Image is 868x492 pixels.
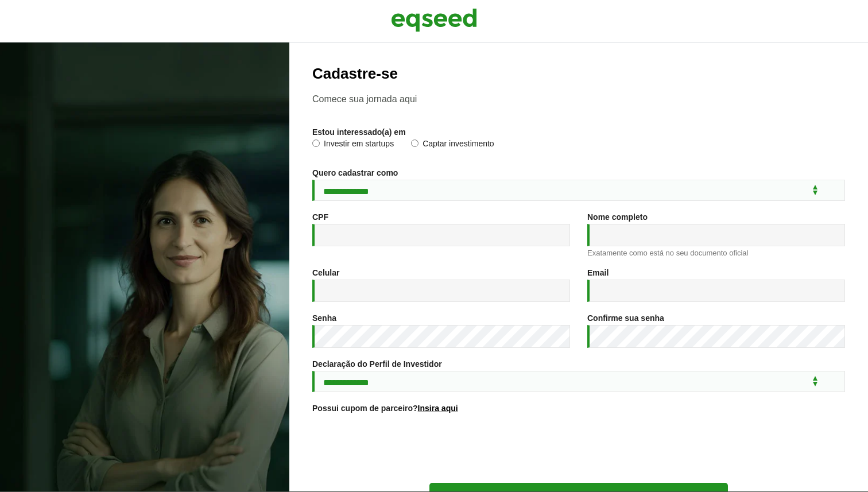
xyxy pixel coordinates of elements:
[312,314,336,322] label: Senha
[312,269,339,277] label: Celular
[312,169,398,177] label: Quero cadastrar como
[587,269,609,277] label: Email
[312,360,442,368] label: Declaração do Perfil de Investidor
[312,128,406,136] label: Estou interessado(a) em
[411,140,418,147] input: Captar investimento
[312,140,394,151] label: Investir em startups
[312,94,845,104] p: Comece sua jornada aqui
[312,140,320,147] input: Investir em startups
[411,140,494,151] label: Captar investimento
[491,427,666,471] iframe: reCAPTCHA
[418,404,458,412] a: Insira aqui
[312,213,328,221] label: CPF
[587,314,664,322] label: Confirme sua senha
[312,404,458,412] label: Possui cupom de parceiro?
[587,213,648,221] label: Nome completo
[587,249,845,257] div: Exatamente como está no seu documento oficial
[391,6,477,34] img: EqSeed Logo
[312,65,845,82] h2: Cadastre-se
